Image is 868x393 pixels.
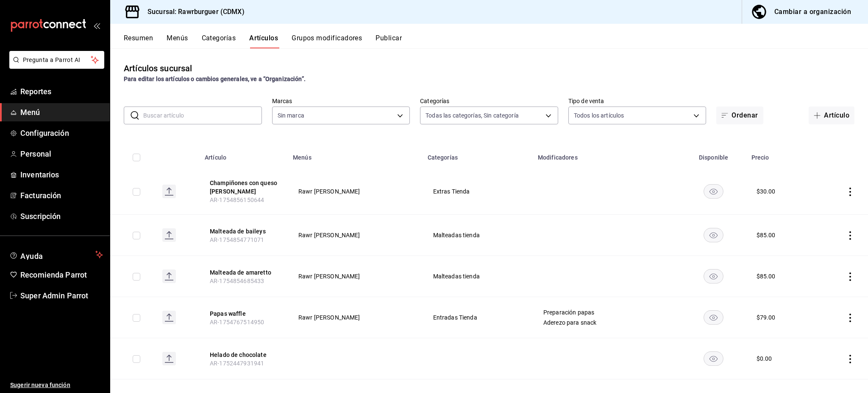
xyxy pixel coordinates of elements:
th: Categorías [423,141,533,168]
button: open_drawer_menu [93,22,100,29]
button: Categorías [202,34,236,48]
th: Menús [288,141,423,168]
span: Recomienda Parrot [20,269,103,281]
button: Pregunta a Parrot AI [9,51,104,69]
button: actions [846,314,854,322]
span: Sugerir nueva función [10,381,103,390]
span: Rawr [PERSON_NAME] [298,232,412,238]
span: Reportes [20,86,103,97]
span: Menú [20,107,103,118]
span: Pregunta a Parrot AI [23,56,91,65]
div: $ 85.00 [757,272,776,281]
button: edit-product-location [210,309,278,318]
span: Aderezo para snack [543,320,670,326]
button: availability-product [704,351,723,366]
strong: Para editar los artículos o cambios generales, ve a “Organización”. [124,76,306,82]
div: $ 30.00 [757,187,776,196]
button: availability-product [704,184,723,199]
span: Rawr [PERSON_NAME] [298,273,412,279]
div: Artículos sucursal [124,62,192,75]
div: navigation tabs [124,34,868,48]
button: Ordenar [716,107,763,124]
button: actions [846,231,854,240]
button: Artículo [809,107,854,124]
button: availability-product [704,310,723,325]
span: Preparación papas [543,309,670,315]
span: Ayuda [20,250,92,260]
a: Pregunta a Parrot AI [6,62,104,70]
label: Marcas [272,98,410,104]
span: Inventarios [20,169,103,180]
span: Todas las categorías, Sin categoría [426,111,519,120]
h3: Sucursal: Rawrburguer (CDMX) [141,7,245,17]
span: Rawr [PERSON_NAME] [298,188,412,194]
div: Cambiar a organización [774,6,851,18]
button: edit-product-location [210,179,278,196]
th: Modificadores [533,141,681,168]
span: Rawr [PERSON_NAME] [298,314,412,320]
button: edit-product-location [210,268,278,277]
span: Personal [20,148,103,160]
span: AR-1754854685433 [210,278,264,284]
span: Super Admin Parrot [20,290,103,301]
button: Publicar [376,34,402,48]
button: Grupos modificadores [292,34,362,48]
button: Artículos [249,34,278,48]
label: Categorías [420,98,558,104]
th: Precio [746,141,816,168]
span: Malteadas tienda [433,232,522,238]
span: AR-1754767514950 [210,319,264,326]
button: Resumen [124,34,153,48]
span: Sin marca [278,111,304,120]
span: Entradas Tienda [433,314,522,320]
span: Todos los artículos [574,111,624,120]
div: $ 79.00 [757,313,776,322]
button: Menús [167,34,188,48]
span: Configuración [20,127,103,139]
div: $ 85.00 [757,231,776,239]
div: $ 0.00 [757,354,772,363]
th: Artículo [200,141,288,168]
button: actions [846,272,854,281]
label: Tipo de venta [568,98,707,104]
span: Facturación [20,190,103,201]
button: edit-product-location [210,227,278,236]
button: availability-product [704,269,723,284]
span: AR-1754854771071 [210,236,264,243]
button: actions [846,188,854,196]
input: Buscar artículo [143,107,262,124]
span: AR-1752447931941 [210,360,264,367]
span: AR-1754856150644 [210,196,264,203]
span: Suscripción [20,211,103,222]
span: Extras Tienda [433,188,522,194]
button: actions [846,355,854,363]
th: Disponible [681,141,746,168]
button: edit-product-location [210,351,278,359]
button: availability-product [704,228,723,242]
span: Malteadas tienda [433,273,522,279]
